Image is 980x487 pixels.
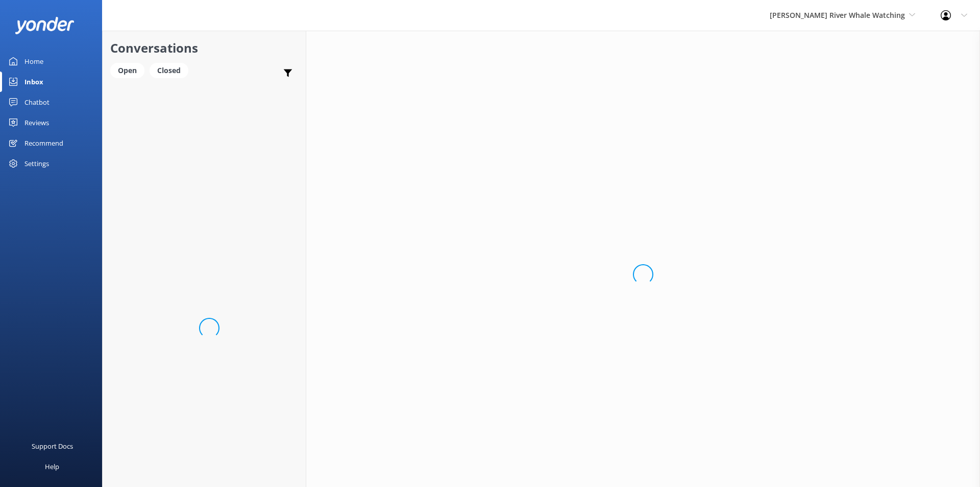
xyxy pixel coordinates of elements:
div: Recommend [24,133,63,153]
div: Open [110,63,144,78]
div: Inbox [24,72,43,92]
h2: Conversations [110,38,298,58]
div: Home [24,51,43,72]
img: yonder-white-logo.png [15,17,74,34]
div: Reviews [24,112,49,133]
a: Closed [150,64,193,76]
div: Closed [150,63,188,78]
div: Support Docs [32,436,73,456]
span: [PERSON_NAME] River Whale Watching [770,10,905,20]
a: Open [110,64,150,76]
div: Help [45,456,59,477]
div: Settings [24,153,49,174]
div: Chatbot [24,92,50,112]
